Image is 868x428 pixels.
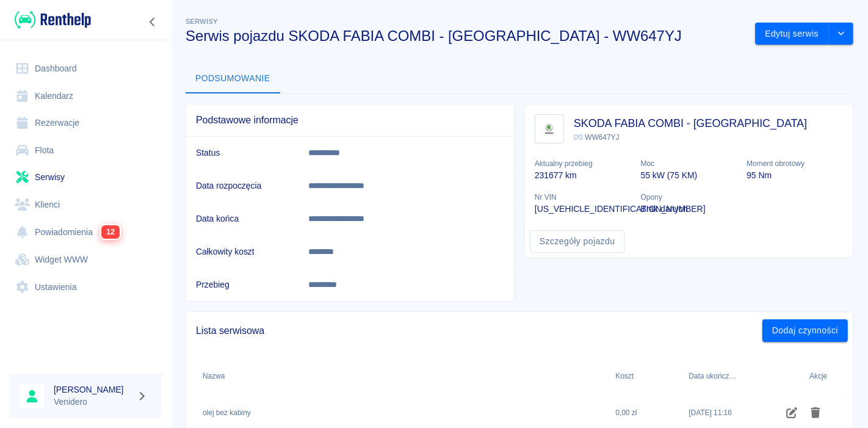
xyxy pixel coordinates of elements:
span: Serwisy [186,18,218,25]
div: Data ukończenia [689,359,739,393]
span: Lista serwisowa [196,325,762,337]
p: Moc [641,158,737,169]
div: Akcje [762,359,833,393]
a: Klienci [10,191,162,219]
span: 12 [101,225,120,239]
button: drop-down [829,23,853,45]
button: Dodaj czynności [762,319,848,342]
div: 15 lip 2025, 11:16 [689,407,732,418]
img: Image [538,117,561,140]
h3: SKODA FABIA COMBI - [GEOGRAPHIC_DATA] [574,115,807,132]
button: Edytuj serwis [755,23,829,45]
a: Flota [10,137,162,164]
button: Sort [739,368,756,385]
p: [US_VEHICLE_IDENTIFICATION_NUMBER] [535,203,631,216]
p: 95 Nm [747,169,843,182]
div: Akcje [809,359,827,393]
h6: Status [196,147,289,159]
button: Podsumowanie [186,64,280,93]
p: Aktualny przebieg [535,158,631,169]
p: WW647YJ [574,132,807,143]
div: Koszt [615,359,634,393]
p: Nr VIN [535,192,631,203]
div: Nazwa [203,359,225,393]
a: Ustawienia [10,274,162,301]
a: Szczegóły pojazdu [530,230,625,253]
button: Sort [225,368,242,385]
div: Data ukończenia [682,359,762,393]
span: Podstawowe informacje [196,114,504,126]
button: Zwiń nawigację [143,14,162,30]
button: Edytuj czynność [780,402,804,423]
a: Renthelp logo [10,10,91,30]
a: Rezerwacje [10,109,162,137]
h6: Data końca [196,212,289,225]
a: Dashboard [10,55,162,82]
a: Serwisy [10,164,162,191]
a: Widget WWW [10,246,162,274]
p: Brak danych [641,203,737,216]
button: Usuń czynność [804,402,828,423]
p: Venidero [54,396,132,408]
h3: Serwis pojazdu SKODA FABIA COMBI - [GEOGRAPHIC_DATA] - WW647YJ [186,27,745,45]
h6: [PERSON_NAME] [54,383,132,396]
p: Opony [641,192,737,203]
h6: Całkowity koszt [196,245,289,258]
img: Renthelp logo [15,10,91,30]
div: olej bez kabiny [203,407,251,418]
p: 231677 km [535,169,631,182]
div: Koszt [609,359,682,393]
h6: Data rozpoczęcia [196,180,289,192]
p: Moment obrotowy [747,158,843,169]
p: 55 kW (75 KM) [641,169,737,182]
div: Nazwa [197,359,609,393]
a: Kalendarz [10,82,162,110]
button: Sort [634,368,651,385]
a: Powiadomienia12 [10,218,162,246]
h6: Przebieg [196,278,289,291]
